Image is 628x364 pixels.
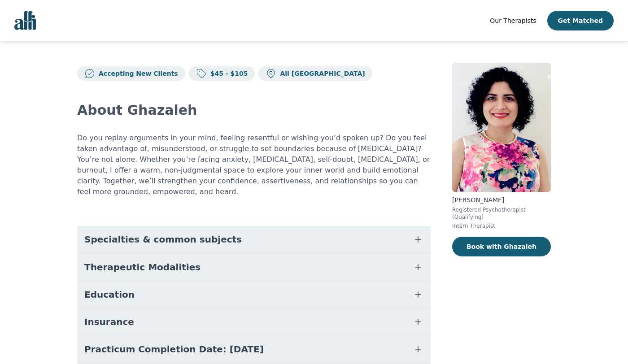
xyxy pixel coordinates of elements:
[77,254,431,281] button: Therapeutic Modalities
[84,261,201,273] span: Therapeutic Modalities
[77,133,431,197] p: Do you replay arguments in your mind, feeling resentful or wishing you’d spoken up? Do you feel t...
[84,316,134,328] span: Insurance
[452,206,551,221] p: Registered Psychotherapist (Qualifying)
[452,237,551,256] button: Book with Ghazaleh
[77,336,431,363] button: Practicum Completion Date: [DATE]
[452,63,551,192] img: Ghazaleh_Bozorg
[77,226,431,253] button: Specialties & common subjects
[14,11,36,30] img: alli logo
[207,69,248,78] p: $45 - $105
[77,281,431,308] button: Education
[547,11,614,30] button: Get Matched
[84,288,135,301] span: Education
[452,222,551,230] p: Intern Therapist
[452,195,551,204] p: [PERSON_NAME]
[490,17,536,24] span: Our Therapists
[95,69,178,78] p: Accepting New Clients
[84,233,242,246] span: Specialties & common subjects
[276,69,365,78] p: All [GEOGRAPHIC_DATA]
[84,343,264,355] span: Practicum Completion Date: [DATE]
[490,15,536,26] a: Our Therapists
[77,308,431,335] button: Insurance
[77,102,431,118] h2: About Ghazaleh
